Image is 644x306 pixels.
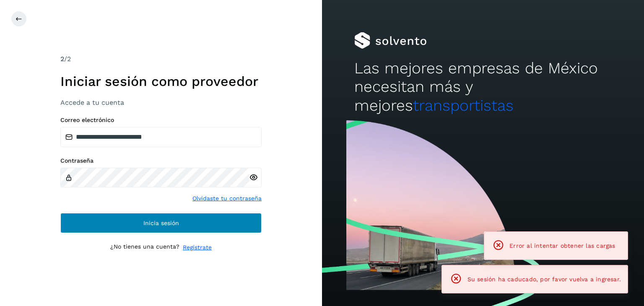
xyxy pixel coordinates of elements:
[183,243,212,252] a: Regístrate
[509,242,615,249] span: Error al intentar obtener las cargas
[143,220,179,226] span: Inicia sesión
[60,73,262,89] h1: Iniciar sesión como proveedor
[354,59,612,115] h2: Las mejores empresas de México necesitan más y mejores
[110,243,179,252] p: ¿No tienes una cuenta?
[60,54,262,64] div: /2
[192,194,262,203] a: Olvidaste tu contraseña
[60,99,262,106] h3: Accede a tu cuenta
[60,213,262,233] button: Inicia sesión
[413,96,514,114] span: transportistas
[60,157,262,164] label: Contraseña
[60,55,64,63] span: 2
[60,117,262,124] label: Correo electrónico
[467,276,621,283] span: Su sesión ha caducado, por favor vuelva a ingresar.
